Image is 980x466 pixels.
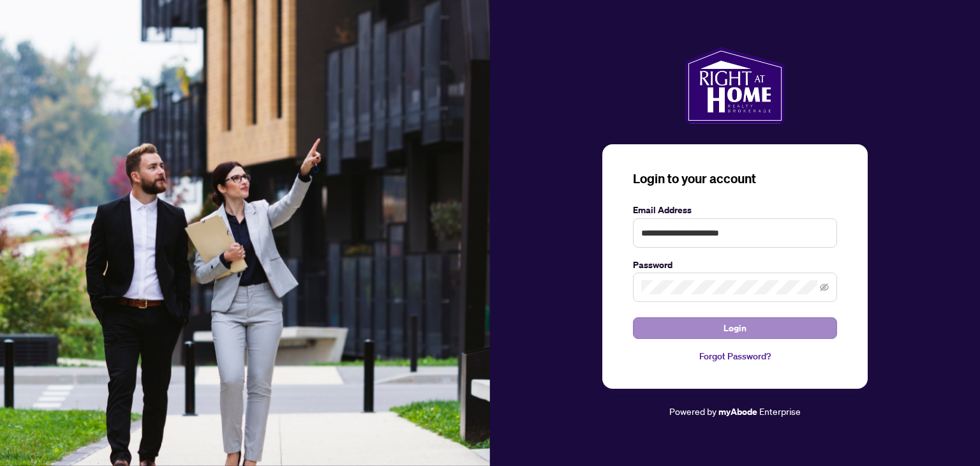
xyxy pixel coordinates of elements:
[633,203,837,217] label: Email Address
[633,317,837,339] button: Login
[685,47,784,124] img: ma-logo
[724,318,746,338] span: Login
[820,283,829,292] span: eye-invisible
[633,349,837,363] a: Forgot Password?
[633,170,837,188] h3: Login to your account
[633,258,837,272] label: Password
[718,405,757,419] a: myAbode
[759,405,801,417] span: Enterprise
[669,405,716,417] span: Powered by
